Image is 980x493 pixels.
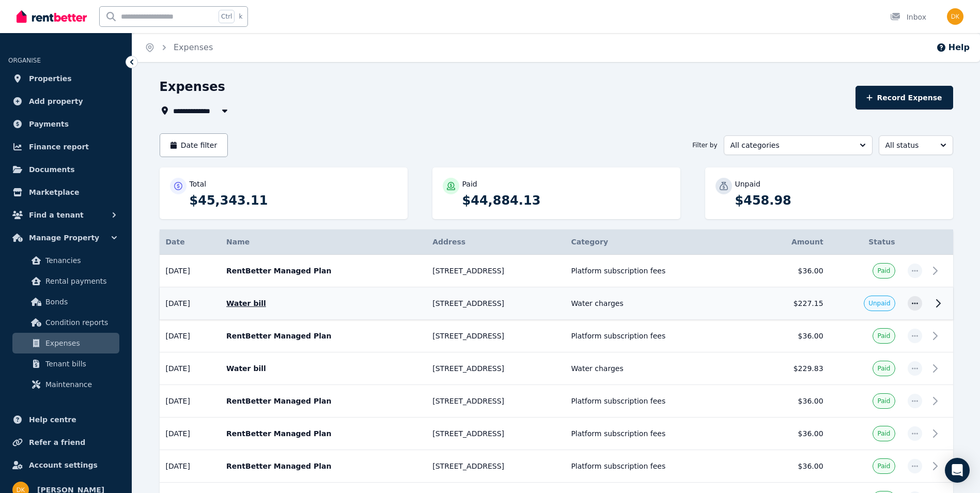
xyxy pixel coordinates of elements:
p: Unpaid [735,179,760,189]
td: Platform subscription fees [565,418,741,450]
button: Manage Property [8,227,123,248]
span: All categories [730,140,851,150]
td: Platform subscription fees [565,385,741,418]
span: Ctrl [219,10,235,23]
span: Paid [877,462,890,470]
td: $229.83 [741,352,830,385]
td: $227.15 [741,287,830,320]
p: $458.98 [735,192,943,209]
td: Platform subscription fees [565,320,741,352]
td: Platform subscription fees [565,255,741,287]
a: Finance report [8,136,123,157]
a: Help centre [8,409,123,430]
a: Properties [8,68,123,89]
a: Refer a friend [8,432,123,453]
button: All status [879,135,953,155]
td: Water charges [565,352,741,385]
a: Marketplace [8,182,123,203]
td: [STREET_ADDRESS] [426,450,565,483]
td: [STREET_ADDRESS] [426,255,565,287]
td: [DATE] [160,255,221,287]
nav: Breadcrumb [132,33,225,62]
button: Find a tenant [8,205,123,225]
td: [STREET_ADDRESS] [426,418,565,450]
span: Unpaid [868,299,890,307]
th: Address [426,229,565,255]
span: Tenant bills [45,358,115,370]
a: Expenses [12,333,119,353]
span: k [239,12,242,21]
span: Rental payments [45,275,115,287]
span: Finance report [29,141,89,153]
a: Rental payments [12,271,119,291]
td: Platform subscription fees [565,450,741,483]
a: Bonds [12,291,119,312]
p: RentBetter Managed Plan [226,266,420,276]
p: RentBetter Managed Plan [226,428,420,439]
button: Date filter [160,133,228,157]
img: Dillon Kattler [947,8,963,25]
span: Add property [29,95,83,107]
th: Name [220,229,426,255]
a: Documents [8,159,123,180]
td: Water charges [565,287,741,320]
span: Paid [877,332,890,340]
td: [STREET_ADDRESS] [426,320,565,352]
span: Paid [877,364,890,373]
p: RentBetter Managed Plan [226,461,420,471]
p: Paid [462,179,477,189]
a: Maintenance [12,374,119,395]
th: Category [565,229,741,255]
div: Inbox [890,12,926,22]
a: Expenses [174,42,213,52]
span: Marketplace [29,186,79,198]
span: Payments [29,118,69,130]
a: Condition reports [12,312,119,333]
p: $44,884.13 [462,192,670,209]
p: $45,343.11 [190,192,397,209]
span: Maintenance [45,378,115,391]
td: $36.00 [741,385,830,418]
p: RentBetter Managed Plan [226,396,420,406]
a: Add property [8,91,123,112]
span: Paid [877,267,890,275]
span: ORGANISE [8,57,41,64]
td: [DATE] [160,450,221,483]
span: Documents [29,163,75,176]
span: Bonds [45,296,115,308]
p: Water bill [226,298,420,309]
span: Refer a friend [29,436,85,449]
span: Properties [29,72,72,85]
td: [STREET_ADDRESS] [426,352,565,385]
td: [STREET_ADDRESS] [426,385,565,418]
h1: Expenses [160,79,225,95]
p: Total [190,179,207,189]
span: Filter by [692,141,717,149]
a: Payments [8,114,123,134]
span: Paid [877,429,890,438]
a: Account settings [8,455,123,475]
th: Amount [741,229,830,255]
a: Tenancies [12,250,119,271]
th: Date [160,229,221,255]
td: [DATE] [160,385,221,418]
p: RentBetter Managed Plan [226,331,420,341]
td: $36.00 [741,255,830,287]
td: $36.00 [741,320,830,352]
td: [DATE] [160,418,221,450]
span: Account settings [29,459,98,471]
img: RentBetter [17,9,87,24]
td: [DATE] [160,352,221,385]
td: [STREET_ADDRESS] [426,287,565,320]
button: All categories [724,135,873,155]
td: [DATE] [160,320,221,352]
div: Open Intercom Messenger [945,458,970,483]
span: Condition reports [45,316,115,329]
td: $36.00 [741,418,830,450]
span: Help centre [29,413,76,426]
th: Status [830,229,901,255]
button: Help [936,41,970,54]
td: [DATE] [160,287,221,320]
span: Manage Property [29,232,99,244]
span: Tenancies [45,254,115,267]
